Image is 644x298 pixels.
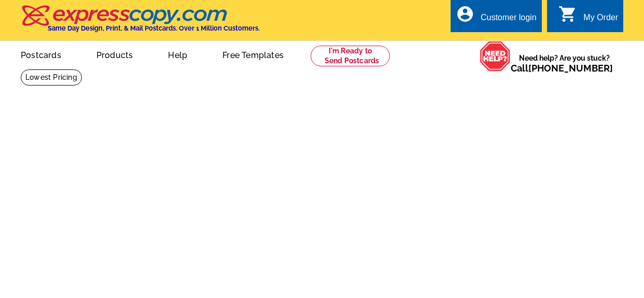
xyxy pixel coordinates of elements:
i: account_circle [456,5,474,23]
a: Postcards [4,42,78,66]
div: My Order [583,13,618,27]
a: account_circle Customer login [456,11,537,24]
a: Products [80,42,150,66]
h4: Same Day Design, Print, & Mail Postcards. Over 1 Million Customers. [48,24,260,32]
a: Free Templates [206,42,300,66]
a: shopping_cart My Order [558,11,618,24]
a: Help [151,42,204,66]
img: help [480,41,511,72]
a: Same Day Design, Print, & Mail Postcards. Over 1 Million Customers. [21,12,260,32]
i: shopping_cart [558,5,577,23]
span: Call [511,63,613,74]
a: [PHONE_NUMBER] [528,63,613,74]
div: Customer login [481,13,537,27]
span: Need help? Are you stuck? [511,53,618,74]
